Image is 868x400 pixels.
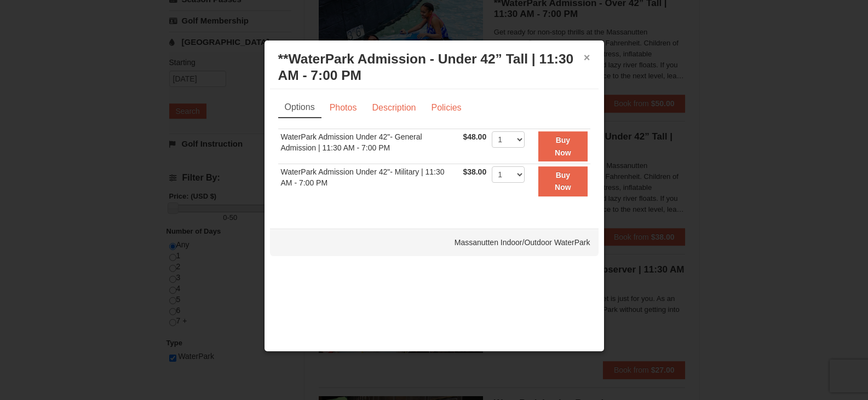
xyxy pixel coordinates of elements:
[278,164,461,198] td: WaterPark Admission Under 42"- Military | 11:30 AM - 7:00 PM
[323,97,364,118] a: Photos
[463,167,486,176] span: $38.00
[463,132,486,141] span: $48.00
[365,97,423,118] a: Description
[278,129,461,164] td: WaterPark Admission Under 42"- General Admission | 11:30 AM - 7:00 PM
[270,229,599,256] div: Massanutten Indoor/Outdoor WaterPark
[584,52,590,63] button: ×
[555,136,571,156] strong: Buy Now
[278,51,590,84] h3: **WaterPark Admission - Under 42” Tall | 11:30 AM - 7:00 PM
[538,166,587,196] button: Buy Now
[538,131,587,161] button: Buy Now
[555,171,571,192] strong: Buy Now
[424,97,468,118] a: Policies
[278,97,321,118] a: Options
